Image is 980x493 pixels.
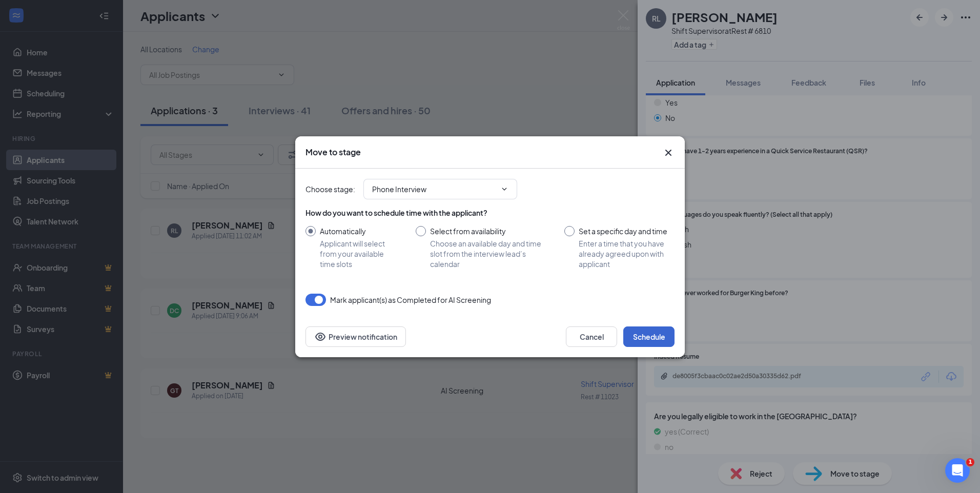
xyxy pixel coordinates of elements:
svg: Eye [314,331,326,343]
div: How do you want to schedule time with the applicant? [305,208,675,218]
svg: ChevronDown [500,185,508,193]
button: Close [662,147,675,159]
button: Cancel [566,326,617,347]
span: Choose stage : [305,183,355,195]
iframe: Intercom live chat [945,458,970,483]
span: Mark applicant(s) as Completed for AI Screening [330,294,491,306]
svg: Cross [662,147,675,159]
button: Schedule [623,326,675,347]
button: Preview notificationEye [305,326,406,347]
span: 1 [966,458,974,466]
h3: Move to stage [305,147,361,158]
